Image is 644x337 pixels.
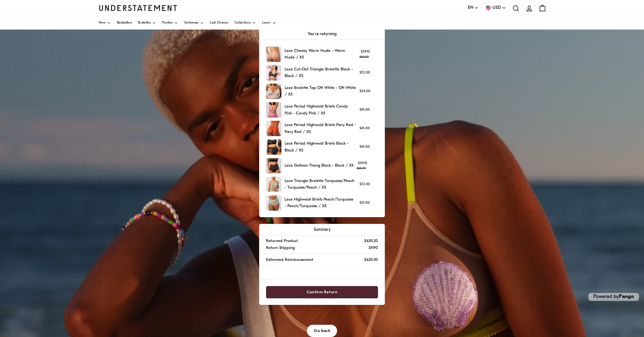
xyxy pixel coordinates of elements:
p: Lace Period Highwaist Briefs Fiery Red - Fiery Red / XS [285,122,356,135]
img: lace-period-hiw-brief-fiery-red.jpg [266,121,281,136]
span: Go back [314,325,330,337]
span: Panties [162,21,173,25]
button: Go back [307,325,337,337]
p: $54.00 [359,88,370,94]
a: Understatement Homepage [99,5,177,11]
p: Lace Triangle Bralette Turquoise/Peach - Turquoise/Peach / XS [285,178,356,191]
span: New [99,21,105,25]
a: Last Chance [210,16,228,30]
p: $420.30 [364,257,378,263]
a: Pango [619,294,634,299]
p: $72.00 [359,181,370,187]
a: Swimwear [184,16,204,30]
span: Collections [235,21,251,25]
p: Lace Highwaist Briefs Peach/Turquoise - Peach/Turquoise / XS [285,196,356,210]
a: Learn [262,16,276,30]
span: Learn [262,21,271,25]
button: EN [468,4,479,11]
p: You're returning [266,31,378,37]
p: $41.00 [359,107,370,113]
p: Lace Bralette Top Off White - Off White / XS [285,85,356,98]
span: Bralettes [138,21,151,25]
p: Powered by [588,293,639,301]
p: Lace Galloon Thong Black - Black / XS [285,162,353,169]
span: Confirm Return [307,286,337,298]
p: $39.10 [357,160,369,171]
span: EN [468,4,473,11]
span: USD [492,4,501,11]
span: Bestsellers [117,21,132,25]
img: PRCP-HIW-001_retouched.jpg [266,102,281,118]
a: Collections [235,16,256,30]
button: USD [485,4,506,11]
p: Lace Period Highwaist Briefs Candy Pink - Candy Pink / XS [285,103,356,117]
button: Confirm Return [266,286,378,298]
strike: $46.00 [357,167,366,170]
img: lace-period-highwaist-black.jpg [266,139,281,155]
span: Swimwear [184,21,198,25]
p: $39.10 [359,49,371,60]
p: $41.00 [359,144,370,150]
a: New [99,16,111,30]
p: Lace Period Highwaist Briefs Black - Black / XS [285,140,356,154]
p: $41.00 [359,125,370,131]
a: Bestsellers [117,16,132,30]
p: Summary [266,226,378,233]
a: Bralettes [138,16,156,30]
p: Lace Cut-Out Triangle Bralette Black - Black / XS [285,66,356,80]
img: BLAN-TOP-001.jpg [266,84,281,99]
img: SABO-BRA-016.jpg [266,65,281,80]
p: Estimated Reimbursement [266,257,313,263]
img: TULA-BRA-001_746756f5-a4ca-4b78-8700-1cd86a3f6da8.jpg [266,177,281,192]
p: Returned Product [266,238,298,244]
strike: $46.00 [359,56,369,58]
p: $9.90 [369,245,378,251]
img: SABO-SHW-008-2.jpg [266,158,281,174]
p: $72.00 [359,70,370,76]
span: Last Chance [210,21,228,25]
a: Panties [162,16,178,30]
p: $31.00 [359,200,370,206]
p: Return Shipping [266,245,295,251]
img: 131_348dc4b3-2c16-4e87-a4e3-1d21fca6e85d.jpg [266,195,281,211]
p: $430.20 [364,238,378,244]
img: SALA-HPH-001-31.jpg [266,47,281,62]
p: Lace Cheeky Warm Nude - Warm Nude / XS [285,47,356,61]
